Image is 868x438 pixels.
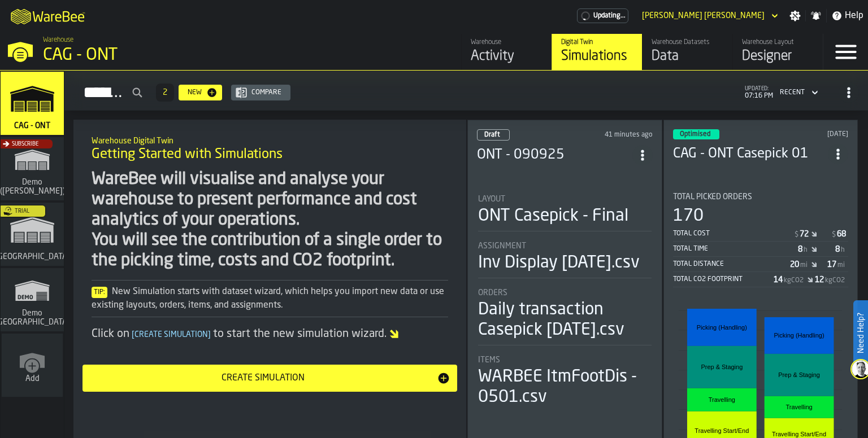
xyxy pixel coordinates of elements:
div: Total Time [673,245,798,253]
div: Total CO2 Footprint [673,275,774,283]
div: Digital Twin [561,38,633,46]
section: card-SimulationDashboardCard-draft [477,183,653,410]
span: kgCO2 [825,277,845,284]
div: Title [673,192,849,202]
div: Simulations [561,47,633,65]
div: DropdownMenuValue-Tapankumar Kanubhai Meghani MEGHANI [637,9,780,23]
h2: Sub Title [92,134,448,146]
h3: CAG - ONT Casepick 01 [673,145,828,163]
span: Items [478,356,500,365]
span: kgCO2 [784,277,804,284]
div: Warehouse [471,38,542,46]
div: stat-Items [478,356,652,408]
span: Add [25,374,40,383]
span: h [841,246,845,254]
span: updated: [745,86,773,92]
div: Stat Value [835,245,840,254]
a: link-to-/wh/i/81126f66-c9dd-4fd0-bd4b-ffd618919ba4/feed/ [461,34,552,70]
div: Data [652,47,723,65]
span: Assignment [478,242,526,251]
span: 07:16 PM [745,92,773,100]
span: $ [832,231,836,239]
div: DropdownMenuValue-Tapankumar Kanubhai Meghani MEGHANI [642,11,765,20]
button: button-Create Simulation [83,365,457,392]
div: ONT Casepick - Final [478,206,628,226]
span: [ [132,331,134,339]
div: ButtonLoadMore-Load More-Prev-First-Last [151,84,179,102]
span: Warehouse [43,36,73,44]
span: Subscribe [12,141,38,147]
div: Stat Value [827,260,836,269]
div: Click on to start the new simulation wizard. [92,326,448,342]
div: Inv Display [DATE].csv [478,253,640,273]
a: link-to-/wh/i/dbcf2930-f09f-4140-89fc-d1e1c3a767ca/simulations [1,137,64,203]
div: Compare [247,89,286,97]
div: WareBee will visualise and analyse your warehouse to present performance and cost analytics of yo... [92,169,448,271]
a: link-to-/wh/i/81126f66-c9dd-4fd0-bd4b-ffd618919ba4/data [642,34,732,70]
div: WARBEE ItmFootDis - 0501.csv [478,367,652,408]
div: stat-Assignment [478,242,652,278]
div: Stat Value [800,230,809,239]
button: button-Compare [231,85,290,100]
span: CAG - ONT [12,121,53,130]
span: Total Picked Orders [673,192,752,202]
div: stat-Total Picked Orders [673,192,849,287]
div: Warehouse Datasets [652,38,723,46]
span: Updating... [593,12,626,20]
span: Help [845,9,863,23]
div: Stat Value [837,230,846,239]
div: DropdownMenuValue-4 [780,89,805,97]
div: Updated: 9/9/2025, 6:35:29 PM Created: 9/9/2025, 5:18:51 PM [582,131,652,139]
div: Activity [471,47,542,65]
span: Create Simulation [129,331,213,339]
div: stat-Layout [478,195,652,231]
div: Menu Subscription [577,8,628,23]
span: 2 [163,89,167,97]
span: Orders [478,288,507,297]
div: stat-Orders [478,288,652,345]
div: Title [478,356,652,365]
div: New [183,89,206,97]
span: mi [837,261,845,269]
a: link-to-/wh/i/81126f66-c9dd-4fd0-bd4b-ffd618919ba4/simulations [1,72,64,137]
div: Title [478,288,652,297]
a: link-to-/wh/i/81126f66-c9dd-4fd0-bd4b-ffd618919ba4/designer [732,34,823,70]
span: Getting Started with Simulations [92,146,283,164]
div: Stat Value [798,245,802,254]
div: Title [478,242,652,251]
span: mi [800,261,808,269]
div: New Simulation starts with dataset wizard, which helps you import new data or use existing layout... [92,285,448,312]
div: status-0 2 [477,129,510,141]
span: ] [208,331,211,339]
div: status-3 2 [673,129,719,139]
div: Stat Value [790,260,799,269]
a: link-to-/wh/i/b8e8645a-5c77-43f4-8135-27e3a4d97801/simulations [1,203,64,268]
button: button-New [179,85,222,100]
h3: ONT - 090925 [477,146,632,164]
div: Stat Value [815,275,824,284]
span: Draft [484,132,500,138]
label: button-toggle-Help [827,9,868,23]
div: Warehouse Layout [742,38,814,46]
div: Title [478,195,652,204]
a: link-to-/wh/i/16932755-72b9-4ea4-9c69-3f1f3a500823/simulations [1,268,64,334]
a: link-to-/wh/new [2,334,63,399]
span: h [804,246,808,254]
span: Tip: [92,287,107,298]
span: Layout [478,195,505,204]
span: Trial [15,208,29,214]
div: Total Cost [673,230,794,238]
div: CAG - ONT [43,45,348,65]
div: DropdownMenuValue-4 [775,86,821,99]
span: Optimised [680,131,710,138]
div: title-Getting Started with Simulations [83,129,457,169]
label: button-toggle-Settings [785,10,805,21]
span: $ [795,231,798,239]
